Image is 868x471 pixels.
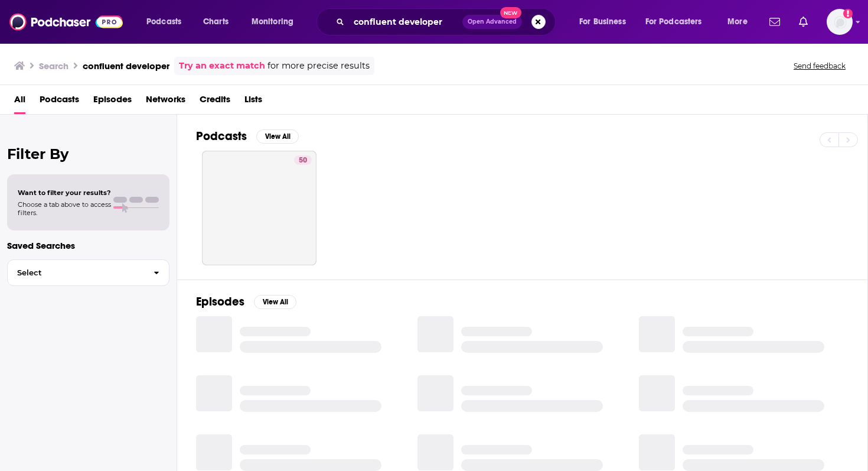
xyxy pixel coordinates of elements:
[328,8,567,35] div: Search podcasts, credits, & more...
[765,12,785,32] a: Show notifications dropdown
[146,14,181,30] span: Podcasts
[719,12,762,31] button: open menu
[18,189,111,197] span: Want to filter your results?
[252,14,293,30] span: Monitoring
[200,90,230,114] a: Credits
[299,155,307,167] span: 50
[196,294,244,309] h2: Episodes
[196,129,247,144] h2: Podcasts
[8,269,144,277] span: Select
[195,12,236,31] a: Charts
[794,12,812,32] a: Show notifications dropdown
[827,9,853,35] button: Show profile menu
[500,7,521,18] span: New
[256,129,299,144] button: View All
[7,240,169,251] p: Saved Searches
[827,9,853,35] span: Logged in as biancagorospe
[7,259,169,286] button: Select
[790,61,849,71] button: Send feedback
[843,9,853,18] svg: Add a profile image
[18,200,111,217] span: Choose a tab above to access filters.
[179,59,265,73] a: Try an exact match
[39,60,68,72] h3: Search
[727,14,748,30] span: More
[579,14,626,30] span: For Business
[645,14,702,30] span: For Podcasters
[462,15,522,29] button: Open AdvancedNew
[267,59,370,73] span: for more precise results
[138,12,197,31] button: open menu
[349,12,462,31] input: Search podcasts, credits, & more...
[9,11,123,33] img: Podchaser - Follow, Share and Rate Podcasts
[254,295,296,309] button: View All
[468,19,517,25] span: Open Advanced
[196,129,299,144] a: PodcastsView All
[638,12,719,31] button: open menu
[93,90,132,114] a: Episodes
[40,90,79,114] a: Podcasts
[7,145,169,163] h2: Filter By
[202,151,316,265] a: 50
[571,12,641,31] button: open menu
[243,12,309,31] button: open menu
[146,90,185,114] a: Networks
[203,14,229,30] span: Charts
[196,294,296,309] a: EpisodesView All
[244,90,262,114] a: Lists
[294,155,312,165] a: 50
[83,60,169,72] h3: confluent developer
[14,90,25,114] a: All
[827,9,853,35] img: User Profile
